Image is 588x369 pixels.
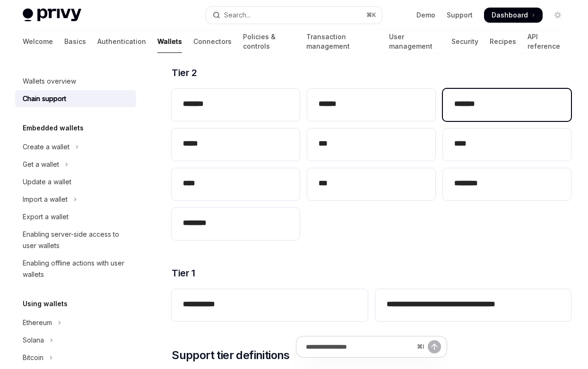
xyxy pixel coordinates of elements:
[23,9,81,22] img: light logo
[193,30,232,53] a: Connectors
[23,352,43,363] div: Bitcoin
[15,255,136,283] a: Enabling offline actions with user wallets
[484,8,543,23] a: Dashboard
[15,314,136,331] button: Toggle Ethereum section
[15,156,136,173] button: Toggle Get a wallet section
[23,141,69,153] div: Create a wallet
[15,73,136,90] a: Wallets overview
[15,138,136,155] button: Toggle Create a wallet section
[447,10,473,20] a: Support
[224,9,251,21] div: Search...
[15,349,136,366] button: Toggle Bitcoin section
[23,229,130,251] div: Enabling server-side access to user wallets
[23,194,68,205] div: Import a wallet
[366,11,376,19] span: ⌘ K
[15,191,136,208] button: Toggle Import a wallet section
[23,335,44,346] div: Solana
[23,176,71,188] div: Update a wallet
[15,208,136,225] a: Export a wallet
[23,257,130,280] div: Enabling offline actions with user wallets
[23,30,53,53] a: Welcome
[64,30,86,53] a: Basics
[23,159,59,170] div: Get a wallet
[389,30,440,53] a: User management
[23,298,68,309] h5: Using wallets
[23,76,76,87] div: Wallets overview
[157,30,182,53] a: Wallets
[15,173,136,190] a: Update a wallet
[451,30,478,53] a: Security
[243,30,295,53] a: Policies & controls
[23,317,52,328] div: Ethereum
[306,30,378,53] a: Transaction management
[15,90,136,107] a: Chain support
[23,122,84,134] h5: Embedded wallets
[23,93,66,104] div: Chain support
[527,30,565,53] a: API reference
[15,226,136,254] a: Enabling server-side access to user wallets
[172,266,195,280] span: Tier 1
[490,30,516,53] a: Recipes
[416,10,435,20] a: Demo
[172,66,197,79] span: Tier 2
[97,30,146,53] a: Authentication
[23,211,69,223] div: Export a wallet
[428,340,441,353] button: Send message
[550,8,565,23] button: Toggle dark mode
[206,7,382,24] button: Open search
[306,336,413,357] input: Ask a question...
[492,10,528,20] span: Dashboard
[15,332,136,349] button: Toggle Solana section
